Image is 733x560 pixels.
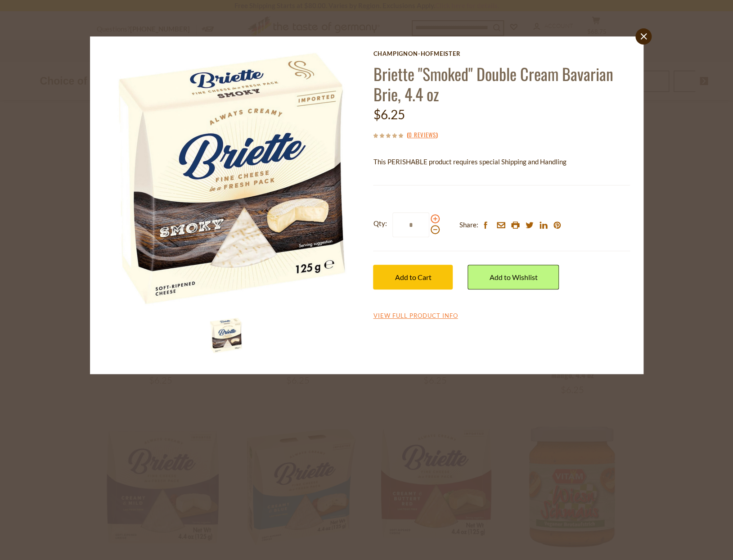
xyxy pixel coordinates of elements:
li: We will ship this product in heat-protective packaging and ice. [382,174,630,185]
strong: Qty: [373,218,387,229]
img: Briette "Smoked" Double Cream Bavarian Brie, 4.4 oz [103,50,360,307]
a: 0 Reviews [409,130,436,140]
span: Add to Cart [395,273,431,281]
img: Briette "Smoked" Double Cream Bavarian Brie, 4.4 oz [208,317,244,353]
a: Briette "Smoked" Double Cream Bavarian Brie, 4.4 oz [373,62,613,106]
span: $6.25 [373,107,405,122]
a: Add to Wishlist [468,265,559,289]
p: This PERISHABLE product requires special Shipping and Handling [373,156,630,167]
span: ( ) [407,130,438,139]
input: Qty: [392,212,429,237]
a: View Full Product Info [373,312,458,320]
span: Share: [459,219,478,230]
a: Champignon-Hofmeister [373,50,630,57]
button: Add to Cart [373,265,453,289]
